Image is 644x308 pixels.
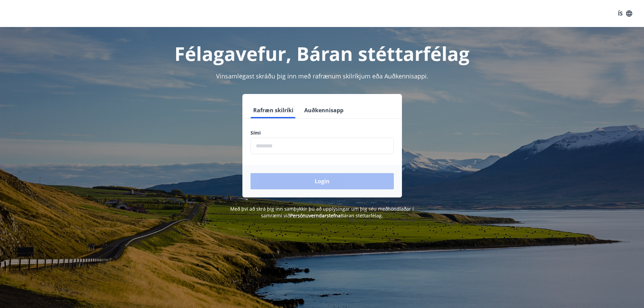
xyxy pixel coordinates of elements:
button: ÍS [614,7,636,20]
h1: Félagavefur, Báran stéttarfélag [87,41,557,66]
span: Með því að skrá þig inn samþykkir þú að upplýsingar um þig séu meðhöndlaðar í samræmi við Báran s... [230,206,414,219]
span: Vinsamlegast skráðu þig inn með rafrænum skilríkjum eða Auðkennisappi. [216,72,428,80]
a: Persónuverndarstefna [290,212,341,219]
button: Auðkennisapp [302,102,346,118]
button: Rafræn skilríki [251,102,296,118]
label: Sími [251,129,394,136]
